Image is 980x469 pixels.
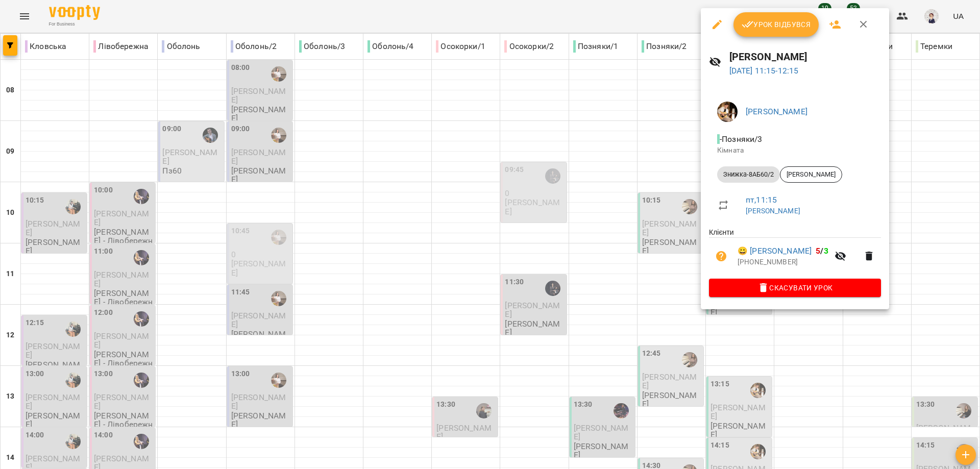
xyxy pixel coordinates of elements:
[729,66,799,76] a: [DATE] 11:15-12:15
[780,170,842,179] span: [PERSON_NAME]
[709,227,881,278] ul: Клієнти
[717,282,873,294] span: Скасувати Урок
[717,134,765,144] span: - Позняки/3
[746,107,807,116] a: [PERSON_NAME]
[742,18,811,31] span: Урок відбувся
[816,246,828,256] b: /
[824,246,828,256] span: 3
[746,195,777,205] a: пт , 11:15
[746,207,800,215] a: [PERSON_NAME]
[733,12,819,37] button: Урок відбувся
[717,145,873,156] p: Кімната
[709,279,881,297] button: Скасувати Урок
[717,170,780,179] span: Знижка-8АБ60/2
[729,49,881,65] h6: [PERSON_NAME]
[709,244,733,268] button: Візит ще не сплачено. Додати оплату?
[717,102,738,122] img: 0162ea527a5616b79ea1cf03ccdd73a5.jpg
[816,246,820,256] span: 5
[780,166,842,183] div: [PERSON_NAME]
[738,245,812,257] a: 😀 [PERSON_NAME]
[738,257,828,267] p: [PHONE_NUMBER]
